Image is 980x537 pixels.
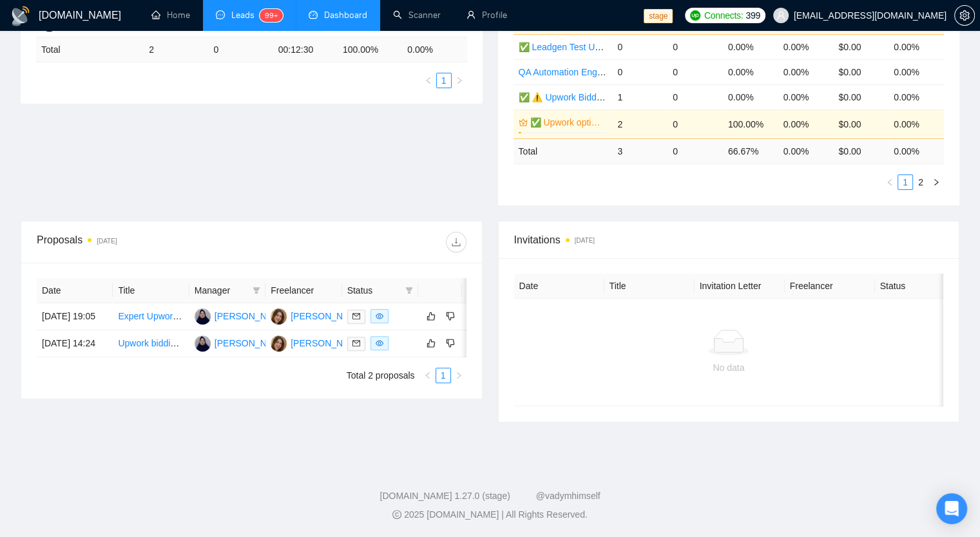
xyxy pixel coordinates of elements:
[778,84,834,109] td: 0.00%
[118,311,512,321] a: Expert Upwork Bidder | Specialized in .NET, Cloud, and Site Reliability Engineering (SRE) Projects
[723,138,778,164] td: 66.67 %
[37,278,113,303] th: Date
[530,115,605,129] a: ✅ Upwork optimization profile
[420,368,436,383] li: Previous Page
[447,237,466,247] span: download
[271,308,287,325] img: AM
[778,109,834,138] td: 0.00%
[889,109,944,138] td: 0.00%
[524,361,934,375] div: No data
[291,336,365,350] div: [PERSON_NAME]
[898,174,913,190] li: 1
[324,10,367,21] span: Dashboard
[347,283,400,297] span: Status
[338,37,402,62] td: 100.00 %
[833,138,889,164] td: $ 0.00
[514,274,604,299] th: Date
[882,174,898,190] button: left
[875,274,965,299] th: Status
[668,138,723,164] td: 0
[436,73,452,88] li: 1
[668,109,723,138] td: 0
[536,491,600,501] a: @vadymhimself
[889,138,944,164] td: 0.00 %
[882,174,898,190] li: Previous Page
[914,175,928,189] a: 2
[195,337,289,348] a: NN[PERSON_NAME]
[436,368,451,383] li: 1
[427,311,436,321] span: like
[215,309,289,323] div: [PERSON_NAME]
[352,339,360,347] span: mail
[37,232,251,252] div: Proposals
[612,138,668,164] td: 3
[778,34,834,59] td: 0.00%
[347,368,415,383] li: Total 2 proposals
[456,77,463,84] span: right
[833,84,889,109] td: $0.00
[928,174,944,190] button: right
[954,5,975,26] button: setting
[403,281,416,300] span: filter
[889,84,944,109] td: 0.00%
[10,6,31,26] img: logo
[898,175,912,189] a: 1
[723,34,778,59] td: 0.00%
[376,312,383,320] span: eye
[785,274,875,299] th: Freelancer
[195,335,211,352] img: NN
[833,34,889,59] td: $0.00
[519,67,625,77] a: QA Automation Engineer 2
[446,311,455,321] span: dislike
[668,34,723,59] td: 0
[833,109,889,138] td: $0.00
[886,178,894,186] span: left
[723,59,778,84] td: 0.00%
[612,34,668,59] td: 0
[644,9,673,23] span: stage
[668,59,723,84] td: 0
[216,10,283,21] a: messageLeads99+
[273,37,338,62] td: 00:12:30
[260,9,283,22] sup: 99+
[452,73,467,88] button: right
[575,237,595,244] time: [DATE]
[392,510,401,519] span: copyright
[913,174,928,190] li: 2
[189,278,265,303] th: Manager
[889,59,944,84] td: 0.00%
[113,303,189,330] td: Expert Upwork Bidder | Specialized in .NET, Cloud, and Site Reliability Engineering (SRE) Projects
[451,368,466,383] button: right
[118,338,221,348] a: Upwork bidding assistant.
[519,118,528,127] span: crown
[425,77,432,84] span: left
[452,73,467,88] li: Next Page
[443,335,458,351] button: dislike
[704,8,743,23] span: Connects:
[271,310,365,321] a: AM[PERSON_NAME]
[455,372,463,379] span: right
[778,59,834,84] td: 0.00%
[113,278,189,303] th: Title
[519,42,619,52] a: ✅ Leadgen Test Upwork
[97,238,117,245] time: [DATE]
[250,281,263,300] span: filter
[195,283,247,297] span: Manager
[208,37,273,62] td: 0
[376,339,383,347] span: eye
[423,308,439,324] button: like
[423,335,439,351] button: like
[421,73,436,88] li: Previous Page
[380,491,510,501] a: [DOMAIN_NAME] 1.27.0 (stage)
[405,287,413,294] span: filter
[215,336,289,350] div: [PERSON_NAME]
[309,10,318,19] span: dashboard
[451,368,466,383] li: Next Page
[778,138,834,164] td: 0.00 %
[271,335,287,352] img: AM
[723,84,778,109] td: 0.00%
[690,10,700,21] img: upwork-logo.png
[745,8,760,23] span: 399
[427,338,436,348] span: like
[37,303,113,330] td: [DATE] 19:05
